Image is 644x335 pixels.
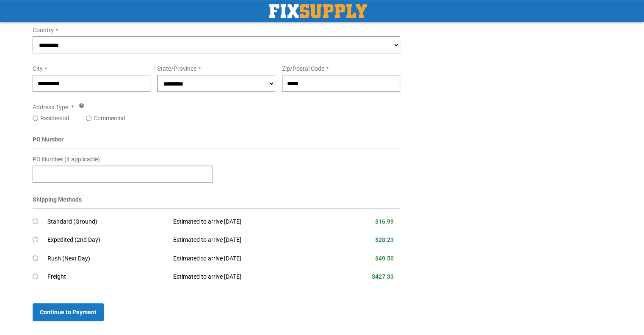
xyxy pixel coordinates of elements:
[33,135,401,148] div: PO Number
[33,65,43,72] span: City
[167,268,330,286] td: Estimated to arrive [DATE]
[33,195,401,208] div: Shipping Methods
[372,273,394,280] span: $427.33
[375,218,394,225] span: $16.99
[47,231,167,249] td: Expedited (2nd Day)
[33,104,68,111] span: Address Type
[33,303,104,321] button: Continue to Payment
[40,114,69,122] label: Residential
[33,27,54,33] span: Country
[157,65,196,72] span: State/Province
[282,65,324,72] span: Zip/Postal Code
[47,249,167,268] td: Rush (Next Day)
[269,4,367,18] a: store logo
[94,114,125,122] label: Commercial
[47,213,167,231] td: Standard (Ground)
[375,236,394,243] span: $28.23
[167,213,330,231] td: Estimated to arrive [DATE]
[269,4,367,18] img: Fix Industrial Supply
[167,249,330,268] td: Estimated to arrive [DATE]
[375,255,394,262] span: $49.50
[167,231,330,249] td: Estimated to arrive [DATE]
[40,309,97,316] span: Continue to Payment
[47,268,167,286] td: Freight
[33,156,100,163] span: PO Number (if applicable)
